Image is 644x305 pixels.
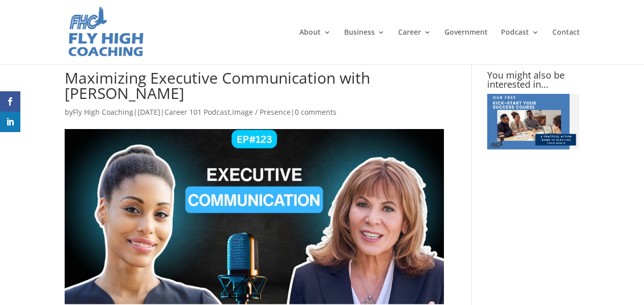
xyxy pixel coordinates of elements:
[299,29,331,64] a: About
[344,29,385,64] a: Business
[232,107,291,117] a: Image / Presence
[487,70,579,94] h4: You might also be interested in…
[65,106,444,126] p: by | | , |
[444,29,488,64] a: Government
[164,107,230,117] a: Career 101 Podcast
[73,107,133,117] a: Fly High Coaching
[487,94,579,149] img: advertisement
[65,70,444,106] h1: Maximizing Executive Communication with [PERSON_NAME]
[67,5,145,59] img: Fly High Coaching
[398,29,431,64] a: Career
[501,29,539,64] a: Podcast
[295,107,337,117] a: 0 comments
[552,29,580,64] a: Contact
[137,107,160,117] span: [DATE]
